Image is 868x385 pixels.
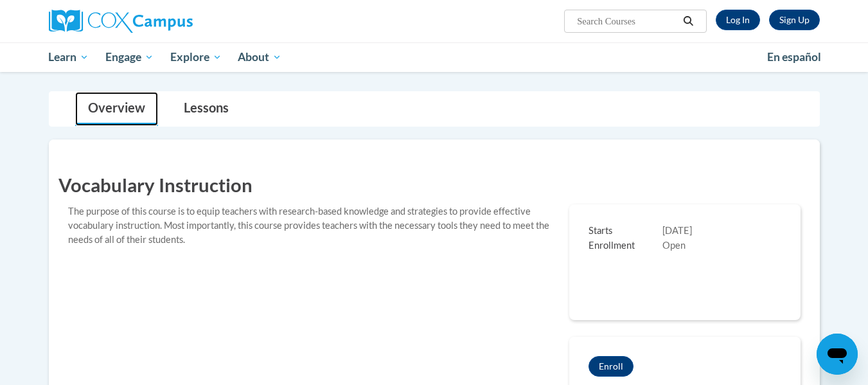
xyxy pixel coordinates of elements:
[40,42,98,72] a: Learn
[238,49,281,65] span: About
[589,224,662,238] span: Starts
[662,225,692,236] span: [DATE]
[97,42,162,72] a: Engage
[58,204,560,247] div: The purpose of this course is to equip teachers with research-based knowledge and strategies to p...
[576,13,678,29] input: Search Courses
[716,10,760,30] a: Log In
[229,42,290,72] a: About
[662,240,686,251] span: Open
[162,42,230,72] a: Explore
[170,49,222,65] span: Explore
[49,10,193,33] img: Cox Campus
[49,10,293,33] a: Cox Campus
[817,334,858,375] iframe: Button to launch messaging window
[48,49,89,65] span: Learn
[589,239,662,253] span: Enrollment
[105,49,154,65] span: Engage
[678,13,698,29] button: Search
[769,10,820,30] a: Register
[759,44,829,71] a: En español
[30,42,839,72] div: Main menu
[58,172,810,198] h1: Vocabulary Instruction
[75,92,158,126] a: Overview
[767,50,821,64] span: En español
[589,356,633,377] button: Vocabulary Instruction
[171,92,242,126] a: Lessons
